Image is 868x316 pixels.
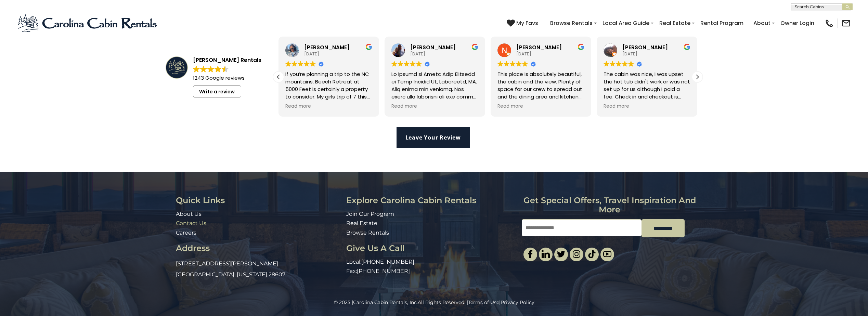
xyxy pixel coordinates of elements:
[410,44,478,51] div: [PERSON_NAME]
[604,61,609,67] img: Google
[416,61,422,67] img: Google
[193,74,245,81] strong: 1243 Google reviews
[516,51,584,57] div: [DATE]
[697,17,747,29] a: Rental Program
[522,61,528,67] img: Google
[610,61,616,67] img: Google
[176,220,206,226] a: Contact Us
[572,250,581,258] img: instagram-single.svg
[285,103,311,110] span: Read more
[391,103,417,110] span: Read more
[750,17,774,29] a: About
[557,250,565,258] img: twitter-single.svg
[285,43,299,57] img: Kim Allamby profile picture
[622,51,690,57] div: [DATE]
[17,13,159,34] img: Blue-2.png
[200,66,207,73] img: Google
[176,258,341,280] p: [STREET_ADDRESS][PERSON_NAME] [GEOGRAPHIC_DATA], [US_STATE] 28607
[176,244,341,253] h3: Address
[215,66,221,73] img: Google
[510,61,516,67] img: Google
[273,72,284,82] div: Previous review
[603,250,611,258] img: youtube-light.svg
[397,127,470,148] a: Leave Your Review
[304,61,310,67] img: Google
[285,70,372,100] div: If you’re planning a trip to the NC mountains, Beech Retreat at 5000 Feet is certainly a property...
[304,44,372,51] div: [PERSON_NAME]
[410,51,478,57] div: [DATE]
[166,56,188,79] img: Carolina Cabin Rentals
[516,19,538,27] span: My Favs
[176,196,341,205] h3: Quick Links
[468,299,499,305] a: Terms of Use
[497,61,503,67] img: Google
[346,196,517,205] h3: Explore Carolina Cabin Rentals
[346,211,394,217] a: Join Our Program
[292,61,297,67] img: Google
[346,220,377,226] a: Real Estate
[628,61,634,67] img: Google
[176,229,196,236] a: Careers
[841,18,851,28] img: mail-regular-black.png
[398,61,403,67] img: Google
[497,103,523,110] span: Read more
[501,299,534,305] a: Privacy Policy
[604,70,690,100] div: The cabin was nice, I was upset the hot tub didn't work or was not set up for us although I paid ...
[622,61,628,67] img: Google
[497,43,511,57] img: Nicki Anderson profile picture
[622,44,690,51] div: [PERSON_NAME]
[346,267,517,275] p: Fax:
[15,299,853,306] p: All Rights Reserved. | |
[361,259,414,265] a: [PHONE_NUMBER]
[616,61,622,67] img: Google
[599,17,653,29] a: Local Area Guide
[516,61,522,67] img: Google
[391,61,397,67] img: Google
[391,70,478,100] div: Lo ipsumd si Ametc Adip Elitsedd ei Temp Incidid Ut, Laboreetd, MA. Aliq enima min veniamq. Nos e...
[588,250,596,258] img: tiktok.svg
[604,103,629,110] span: Read more
[547,17,596,29] a: Browse Rentals
[516,44,584,51] div: [PERSON_NAME]
[522,196,697,214] h3: Get special offers, travel inspiration and more
[334,299,418,305] span: © 2025 |
[222,66,229,73] img: Google
[542,250,550,258] img: linkedin-single.svg
[526,250,534,258] img: facebook-single.svg
[193,56,266,64] div: [PERSON_NAME] Rentals
[310,61,316,67] img: Google
[357,268,410,274] a: [PHONE_NUMBER]
[604,43,617,57] img: Isha Scott profile picture
[285,61,291,67] img: Google
[825,18,834,28] img: phone-regular-black.png
[777,17,818,29] a: Owner Login
[346,229,389,236] a: Browse Rentals
[504,61,509,67] img: Google
[346,258,517,266] p: Local:
[207,66,214,73] img: Google
[507,19,540,28] a: My Favs
[497,70,584,100] div: This place is absolutely beautiful, the cabin and the view. Plenty of space for our crew to sprea...
[353,299,418,305] a: Carolina Cabin Rentals, Inc.
[404,61,410,67] img: Google
[346,244,517,253] h3: Give Us A Call
[410,61,416,67] img: Google
[391,43,405,57] img: Suzanne White profile picture
[692,72,702,82] div: Next review
[176,211,202,217] a: About Us
[656,17,694,29] a: Real Estate
[193,85,241,97] a: Write a review to Google
[193,66,200,73] img: Google
[298,61,303,67] img: Google
[304,51,372,57] div: [DATE]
